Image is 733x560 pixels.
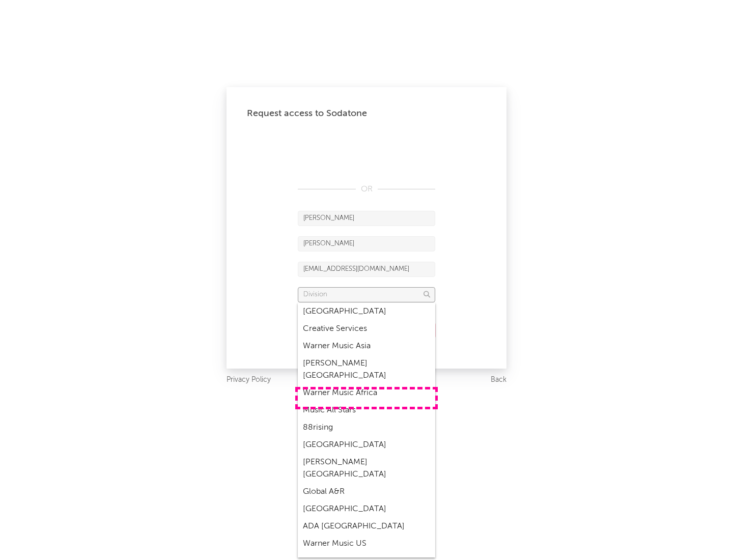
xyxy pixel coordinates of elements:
[298,384,435,402] div: Warner Music Africa
[298,183,435,195] div: OR
[298,454,435,483] div: [PERSON_NAME] [GEOGRAPHIC_DATA]
[298,402,435,419] div: Music All Stars
[298,236,435,251] input: Last Name
[247,107,486,120] div: Request access to Sodatone
[298,262,435,277] input: Email
[298,436,435,454] div: [GEOGRAPHIC_DATA]
[298,535,435,552] div: Warner Music US
[298,287,435,302] input: Division
[298,355,435,384] div: [PERSON_NAME] [GEOGRAPHIC_DATA]
[298,303,435,320] div: [GEOGRAPHIC_DATA]
[227,374,271,386] a: Privacy Policy
[298,500,435,518] div: [GEOGRAPHIC_DATA]
[298,338,435,355] div: Warner Music Asia
[298,419,435,436] div: 88rising
[298,518,435,535] div: ADA [GEOGRAPHIC_DATA]
[298,483,435,500] div: Global A&R
[298,320,435,338] div: Creative Services
[298,211,435,226] input: First Name
[491,374,506,386] a: Back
